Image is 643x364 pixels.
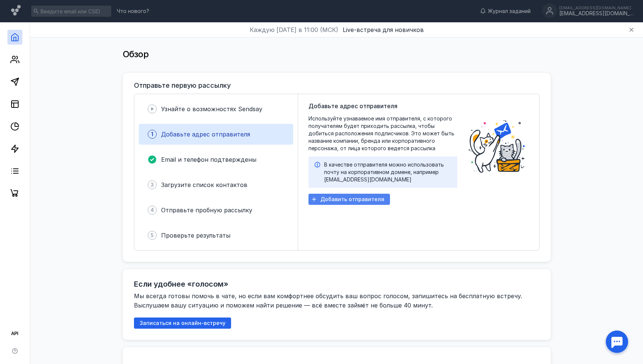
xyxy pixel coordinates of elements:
span: Что нового? [117,9,149,14]
span: Отправьте пробную рассылку [161,206,252,214]
a: Журнал заданий [476,7,534,15]
span: Загрузите список контактов [161,181,247,189]
div: [EMAIL_ADDRESS][DOMAIN_NAME] [559,6,634,10]
button: Live-встреча для новичков [343,25,424,34]
a: Записаться на онлайн-встречу [134,320,231,326]
div: [EMAIL_ADDRESS][DOMAIN_NAME] [559,10,634,17]
a: Что нового? [113,9,153,14]
span: Добавьте адрес отправителя [308,102,397,110]
span: 1 [151,131,153,138]
span: Записаться на онлайн-встречу [140,320,225,326]
span: Добавить отправителя [320,196,384,203]
div: В качестве отправителя можно использовать почту на корпоративном домене, например [EMAIL_ADDRESS]... [324,161,451,183]
span: Каждую [DATE] в 11:00 (МСК) [250,25,338,34]
input: Введите email или CSID [31,6,111,17]
button: Записаться на онлайн-встречу [134,318,231,329]
button: Добавить отправителя [308,194,390,205]
span: Мы всегда готовы помочь в чате, но если вам комфортнее обсудить ваш вопрос голосом, запишитесь на... [134,292,524,309]
span: Журнал заданий [488,7,531,15]
span: 5 [150,232,154,239]
span: Используйте узнаваемое имя отправителя, с которого получателям будет приходить рассылка, чтобы до... [308,115,457,152]
img: poster [465,115,529,178]
span: Email и телефон подтверждены [161,156,256,163]
span: Обзор [123,49,149,59]
span: Добавьте адрес отправителя [161,131,250,138]
span: Live-встреча для новичков [343,26,424,33]
span: Проверьте результаты [161,232,230,239]
span: Узнайте о возможностях Sendsay [161,105,262,113]
h3: Отправьте первую рассылку [134,82,231,89]
span: 4 [150,206,154,214]
h2: Если удобнее «голосом» [134,280,228,289]
span: 3 [150,181,154,189]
